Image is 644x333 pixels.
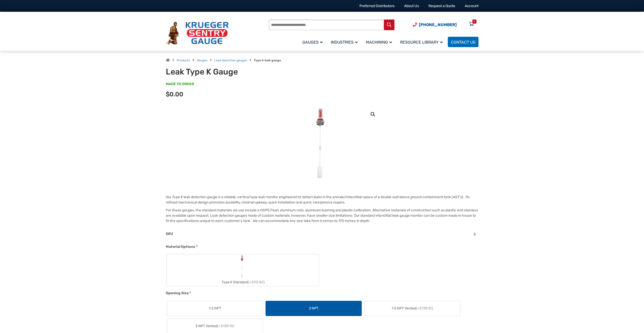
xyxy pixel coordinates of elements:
[166,82,194,87] span: MADE TO ORDER
[166,67,291,77] h1: Leak Type K Gauge
[309,306,319,311] span: 2 NPT
[197,59,207,62] a: Gauges
[166,194,478,205] p: Our Type K leak detection gauge is a reliable, vertical type leak monitor engineered to detect le...
[404,4,419,8] a: About Us
[166,232,173,236] span: SKU
[166,91,183,98] span: $0.00
[166,22,229,45] img: Krueger Sentry Gauge
[366,40,392,45] span: Machining
[428,4,455,8] a: Request a Quote
[248,280,265,284] span: (+$93.40)
[474,20,475,24] div: 0
[306,106,338,182] img: Leak Detection Gauge
[209,306,221,311] span: 1.5 NPT
[177,59,190,62] a: Products
[189,290,191,296] abbr: required
[331,40,358,45] span: Industries
[254,59,281,62] strong: Type k leak gauge
[196,244,197,249] abbr: required
[166,208,478,224] p: For these gauges, the standard materials we use include a HDPE Float, aluminum rods, aluminum bus...
[238,254,247,279] img: Leak Detection Gauge
[465,4,478,8] a: Account
[195,323,234,329] span: 2 NPT Vented
[400,40,443,45] span: Resource Library
[448,37,478,47] a: Contact Us
[416,306,433,310] span: (+$139.10)
[166,245,195,249] span: Material Options
[451,40,475,45] span: Contact Us
[419,22,457,27] span: [PHONE_NUMBER]
[368,110,377,119] a: View full-screen image gallery
[167,279,319,286] div: Type K Standard
[302,40,323,45] span: Gauges
[392,306,433,311] span: 1.5 NPT Vented
[167,254,319,286] label: Type K Standard
[413,22,457,28] a: Phone Number (920) 434-8860
[328,36,363,48] a: Industries
[473,232,476,236] span: 6
[359,4,394,8] a: Preferred Distributors
[363,36,397,48] a: Machining
[397,36,448,48] a: Resource Library
[217,324,234,328] span: (+$139.10)
[299,36,328,48] a: Gauges
[166,291,189,295] span: Opening Size
[214,59,247,62] a: Leak detection gauges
